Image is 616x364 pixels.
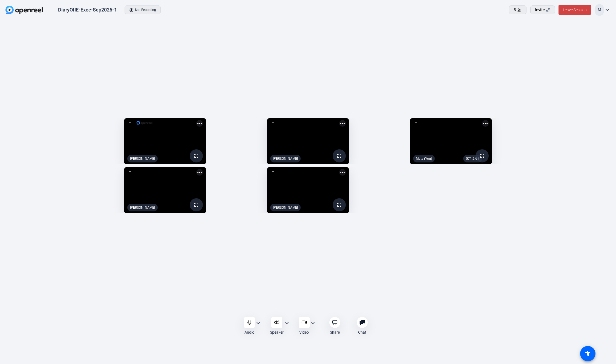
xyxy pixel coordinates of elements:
span: 5 [514,7,516,13]
img: OpenReel logo [5,6,43,14]
mat-icon: more_horiz [339,169,346,176]
mat-icon: expand_more [255,320,261,326]
mat-icon: more_horiz [482,120,489,127]
span: Leave Session [563,8,587,12]
div: 571.2 GB [463,155,482,162]
img: logo [136,120,153,126]
mat-icon: expand_more [310,320,316,326]
div: Mats (You) [413,155,435,162]
div: Chat [358,330,366,335]
div: Share [330,330,340,335]
button: Invite [530,5,555,14]
div: M [595,4,604,16]
div: [PERSON_NAME] [127,204,158,211]
div: Video [299,330,309,335]
mat-icon: accessibility [585,350,591,357]
mat-icon: fullscreen [336,202,342,208]
mat-icon: fullscreen [193,202,200,208]
button: Leave Session [559,5,591,15]
span: Invite [535,7,545,13]
div: DiaryOfIE-Exec-Sep2025-1 [58,7,117,13]
mat-icon: more_horiz [196,120,203,127]
div: Speaker [270,330,284,335]
mat-icon: fullscreen [479,153,485,159]
div: Audio [244,330,254,335]
mat-icon: more_horiz [339,120,346,127]
div: [PERSON_NAME] [270,155,301,162]
mat-icon: fullscreen [336,153,342,159]
div: [PERSON_NAME] [270,204,301,211]
mat-icon: fullscreen [193,153,200,159]
mat-icon: more_horiz [196,169,203,176]
mat-icon: expand_more [284,320,290,326]
button: 5 [509,5,526,14]
mat-icon: expand_more [604,7,611,13]
div: [PERSON_NAME] [127,155,158,162]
